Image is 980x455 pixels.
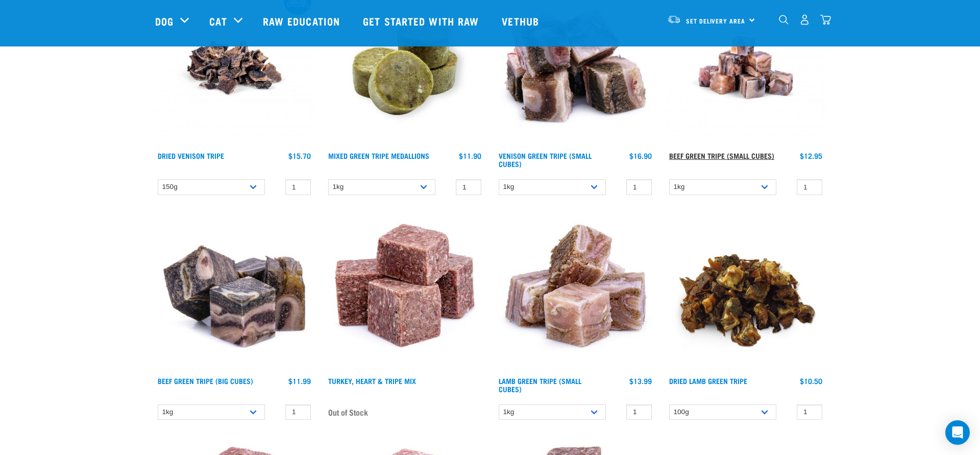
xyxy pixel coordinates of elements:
a: Vethub [492,1,552,41]
span: Set Delivery Area [686,19,745,22]
img: van-moving.png [667,15,681,24]
a: Beef Green Tripe (Big Cubes) [158,379,253,382]
div: $11.99 [288,377,311,385]
a: Beef Green Tripe (Small Cubes) [669,154,774,157]
a: Raw Education [253,1,353,41]
a: Mixed Green Tripe Medallions [328,154,429,157]
a: Cat [209,13,227,29]
a: Dried Venison Tripe [158,154,224,157]
img: 1133 Green Tripe Lamb Small Cubes 01 [496,213,654,372]
img: home-icon@2x.png [820,14,831,25]
div: $11.90 [459,152,481,160]
div: $13.99 [629,377,652,385]
img: Turkey Heart Tripe Mix 01 [326,213,484,372]
input: 1 [285,179,311,195]
div: $10.50 [800,377,822,385]
img: home-icon-1@2x.png [779,15,789,25]
img: Pile Of Dried Lamb Tripe For Pets [667,213,825,372]
input: 1 [285,404,311,420]
input: 1 [797,179,822,195]
a: Venison Green Tripe (Small Cubes) [499,154,592,165]
a: Turkey, Heart & Tripe Mix [328,379,416,382]
img: 1044 Green Tripe Beef [155,213,313,372]
a: Lamb Green Tripe (Small Cubes) [499,379,581,391]
div: $12.95 [800,152,822,160]
span: Out of Stock [328,404,368,420]
div: $15.70 [288,152,311,160]
input: 1 [626,179,652,195]
img: user.png [799,14,810,25]
a: Get started with Raw [353,1,492,41]
input: 1 [626,404,652,420]
input: 1 [797,404,822,420]
div: $16.90 [629,152,652,160]
input: 1 [456,179,481,195]
a: Dog [155,13,174,29]
div: Open Intercom Messenger [945,420,970,445]
a: Dried Lamb Green Tripe [669,379,747,382]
